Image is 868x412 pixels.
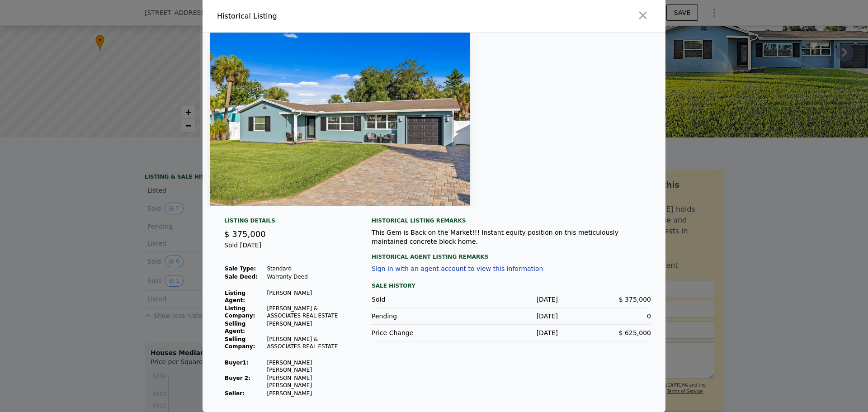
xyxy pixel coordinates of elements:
div: Historical Listing [217,11,430,22]
div: [DATE] [465,328,558,337]
td: [PERSON_NAME] [266,320,350,335]
div: [DATE] [465,295,558,304]
strong: Selling Agent: [225,321,245,334]
td: [PERSON_NAME] [PERSON_NAME] [266,374,350,389]
div: Sale History [372,280,651,291]
div: 0 [558,312,651,321]
span: $ 375,000 [619,296,651,303]
strong: Listing Agent: [225,290,245,303]
div: Historical Listing remarks [372,217,651,224]
div: This Gem is Back on the Market!!! Instant equity position on this meticulously maintained concret... [372,228,651,246]
div: Sold [372,295,465,304]
td: [PERSON_NAME] & ASSOCIATES REAL ESTATE [266,304,350,320]
strong: Selling Company: [225,336,255,350]
img: Property Img [210,33,470,206]
div: Historical Agent Listing Remarks [372,246,651,260]
div: [DATE] [465,312,558,321]
strong: Sale Type: [225,265,256,272]
strong: Sale Deed: [225,274,258,280]
strong: Seller : [225,390,245,397]
td: [PERSON_NAME] [266,289,350,304]
strong: Buyer 1 : [225,360,249,366]
span: $ 625,000 [619,329,651,336]
div: Listing Details [224,217,350,228]
strong: Buyer 2: [225,375,250,381]
td: Standard [266,265,350,273]
td: [PERSON_NAME] & ASSOCIATES REAL ESTATE [266,335,350,350]
div: Sold [DATE] [224,241,350,257]
div: Pending [372,312,465,321]
td: [PERSON_NAME] [266,389,350,398]
span: $ 375,000 [224,229,266,239]
div: Price Change [372,328,465,337]
td: Warranty Deed [266,273,350,281]
td: [PERSON_NAME] [PERSON_NAME] [266,359,350,374]
button: Sign in with an agent account to view this information [372,265,543,272]
strong: Listing Company: [225,305,255,319]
